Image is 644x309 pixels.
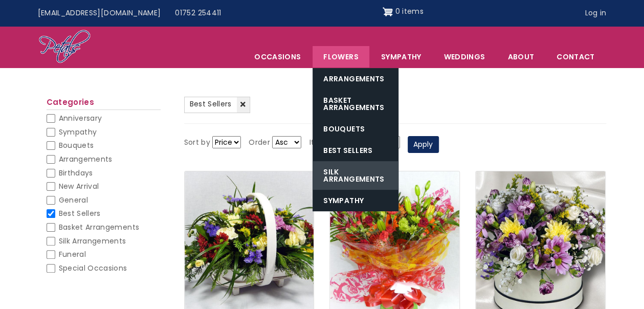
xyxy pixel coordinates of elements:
a: Arrangements [313,68,398,90]
a: Basket Arrangements [313,90,398,118]
a: Silk Arrangements [313,161,398,190]
span: Occasions [243,46,312,68]
img: Shopping cart [383,4,393,20]
a: [EMAIL_ADDRESS][DOMAIN_NAME] [31,4,168,23]
a: Best Sellers [313,140,398,161]
span: Funeral [59,249,86,259]
a: Bouquets [313,118,398,140]
span: New Arrival [59,181,99,191]
label: Items per page [309,137,366,149]
span: 0 items [395,6,423,16]
img: Home [38,29,91,65]
a: About [497,46,545,68]
a: Shopping cart 0 items [383,4,424,20]
a: Sympathy [313,190,398,211]
span: Bouquets [59,140,94,150]
a: Flowers [313,46,369,68]
span: Special Occasions [59,263,127,273]
span: Basket Arrangements [59,222,140,232]
label: Sort by [184,137,210,149]
span: Anniversary [59,113,102,123]
a: Contact [546,46,605,68]
span: Sympathy [59,127,97,137]
span: Weddings [433,46,496,68]
span: Best Sellers [59,208,101,218]
h2: Categories [47,98,161,110]
a: Sympathy [370,46,432,68]
label: Order [249,137,270,149]
span: Silk Arrangements [59,236,126,246]
span: Arrangements [59,154,113,164]
a: 01752 254411 [168,4,228,23]
span: General [59,195,88,205]
button: Apply [408,136,439,153]
a: Log in [578,4,613,23]
span: Birthdays [59,168,93,178]
span: Best Sellers [190,99,232,109]
a: Best Sellers [184,97,250,113]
